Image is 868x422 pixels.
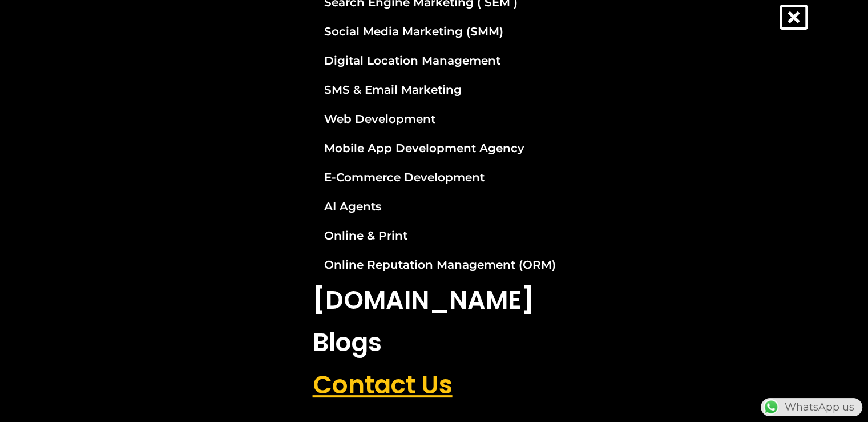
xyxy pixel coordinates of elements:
a: Web Development [304,105,564,133]
a: Blogs [304,321,564,364]
a: Social Media Marketing (SMM) [304,17,564,46]
a: Contact Us [304,364,564,406]
a: WhatsAppWhatsApp us [761,401,862,413]
a: E-Commerce Development [304,163,564,192]
a: [DOMAIN_NAME] [304,279,564,321]
div: WhatsApp us [761,398,862,416]
a: Mobile App Development Agency [304,134,564,162]
a: AI Agents [304,192,564,221]
a: Online & Print [304,221,564,250]
a: SMS & Email Marketing [304,75,564,104]
img: WhatsApp [762,398,780,416]
a: Online Reputation Management (ORM) [304,250,564,279]
a: Digital Location Management [304,46,564,75]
